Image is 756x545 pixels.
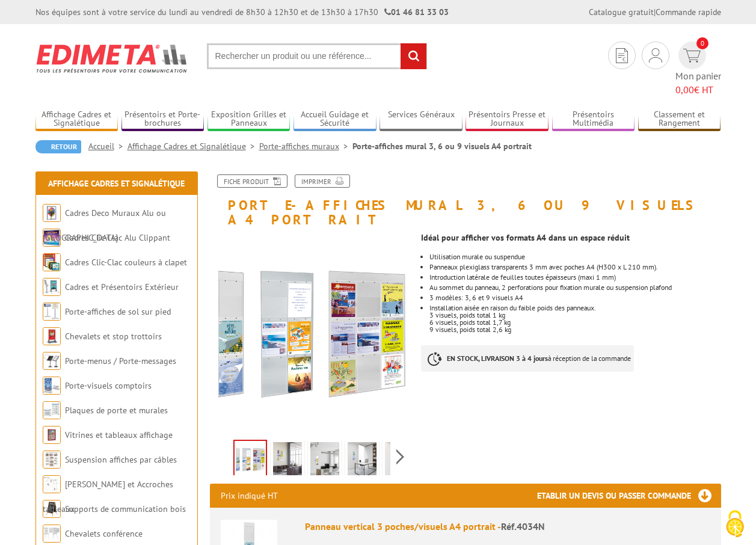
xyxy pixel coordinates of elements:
[429,263,721,271] li: Panneaux plexiglass transparents 3 mm avec poches A4 (H300 x L 210 mm).
[380,109,463,129] a: Services Généraux
[48,178,185,189] a: Affichage Cadres et Signalétique
[35,36,189,81] img: Edimeta
[43,479,173,514] a: [PERSON_NAME] et Accroches tableaux
[43,401,61,419] img: Plaques de porte et murales
[385,442,414,479] img: panneau_vertical_9_poches_visuels_a4_portrait_4094n_3.jpg
[128,141,259,152] a: Affichage Cadres et Signalétique
[210,233,413,436] img: porte_affiches_muraux_4034n.jpg
[352,140,532,152] li: Porte-affiches mural 3, 6 ou 9 visuels A4 portrait
[447,354,548,363] strong: EN STOCK, LIVRAISON 3 à 4 jours
[43,278,61,296] img: Cadres et Présentoirs Extérieur
[65,503,186,514] a: Supports de communication bois
[207,109,290,129] a: Exposition Grilles et Panneaux
[537,484,721,508] h3: Etablir un devis ou passer commande
[35,140,81,153] a: Retour
[589,6,721,18] div: |
[675,69,721,97] span: Mon panier
[683,49,701,63] img: devis rapide
[429,253,721,260] p: Utilisation murale ou suspendue
[35,109,118,129] a: Affichage Cadres et Signalétique
[207,43,427,69] input: Rechercher un produit ou une référence...
[293,109,376,129] a: Accueil Guidage et Sécurité
[714,504,756,545] button: Cookies (fenêtre modale)
[43,327,61,345] img: Chevalets et stop trottoirs
[65,430,173,440] a: Vitrines et tableaux affichage
[121,109,204,129] a: Présentoirs et Porte-brochures
[221,484,278,508] p: Prix indiqué HT
[649,48,662,63] img: devis rapide
[429,294,721,301] p: 3 modèles: 3, 6 et 9 visuels A4
[201,174,730,227] h1: Porte-affiches mural 3, 6 ou 9 visuels A4 portrait
[65,454,177,465] a: Suspension affiches par câbles
[466,109,549,129] a: Présentoirs Presse et Journaux
[675,42,721,97] a: devis rapide 0 Mon panier 0,00€ HT
[43,451,61,469] img: Suspension affiches par câbles
[501,520,545,532] span: Réf.4034N
[552,109,635,129] a: Présentoirs Multimédia
[43,475,61,493] img: Cimaises et Accroches tableaux
[395,447,406,467] span: Next
[675,83,721,97] span: € HT
[429,284,721,291] li: Au sommet du panneau, 2 perforations pour fixation murale ou suspension plafond
[43,208,166,243] a: Cadres Deco Muraux Alu ou [GEOGRAPHIC_DATA]
[217,174,287,188] a: Fiche produit
[429,304,721,312] p: Installation aisée en raison du faible poids des panneaux.
[65,257,187,268] a: Cadres Clic-Clac couleurs à clapet
[43,204,61,222] img: Cadres Deco Muraux Alu ou Bois
[65,331,162,342] a: Chevalets et stop trottoirs
[295,174,350,188] a: Imprimer
[305,520,710,534] div: Panneau vertical 3 poches/visuels A4 portrait -
[88,141,128,152] a: Accueil
[43,352,61,370] img: Porte-menus / Porte-messages
[384,7,449,17] strong: 01 46 81 33 03
[429,274,721,281] li: Introduction latérale de feuilles toutes épaisseurs (maxi 1 mm)
[235,441,266,478] img: porte_affiches_muraux_4034n.jpg
[696,37,708,49] span: 0
[65,306,171,317] a: Porte-affiches de sol sur pied
[421,234,721,241] p: Idéal pour afficher vos formats A4 dans un espace réduit
[65,356,176,366] a: Porte-menus / Porte-messages
[348,442,376,479] img: panneau_vertical_9_poches_visuels_a4_portrait_4094n_2.jpg
[720,509,750,539] img: Cookies (fenêtre modale)
[65,528,143,539] a: Chevalets conférence
[65,282,179,292] a: Cadres et Présentoirs Extérieur
[65,405,168,416] a: Plaques de porte et murales
[35,6,449,18] div: Nos équipes sont à votre service du lundi au vendredi de 8h30 à 12h30 et de 13h30 à 17h30
[43,303,61,321] img: Porte-affiches de sol sur pied
[273,442,302,479] img: panneau_vertical_9_poches_visuels_a4_portrait_4094n.jpg
[43,426,61,444] img: Vitrines et tableaux affichage
[401,43,426,69] input: rechercher
[638,109,721,129] a: Classement et Rangement
[589,7,654,17] a: Catalogue gratuit
[43,253,61,271] img: Cadres Clic-Clac couleurs à clapet
[429,319,721,326] p: 6 visuels, poids total 1,7 kg
[429,326,721,333] p: 9 visuels, poids total 2,6 kg
[259,141,352,152] a: Porte-affiches muraux
[310,442,339,479] img: panneau_vertical_9_poches_visuels_a4_portrait_4094n_1.jpg
[616,48,628,63] img: devis rapide
[65,380,152,391] a: Porte-visuels comptoirs
[421,345,634,372] p: à réception de la commande
[675,84,694,96] span: 0,00
[656,7,721,17] a: Commande rapide
[429,312,721,319] p: 3 visuels, poids total 1 kg
[65,232,170,243] a: Cadres Clic-Clac Alu Clippant
[43,377,61,395] img: Porte-visuels comptoirs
